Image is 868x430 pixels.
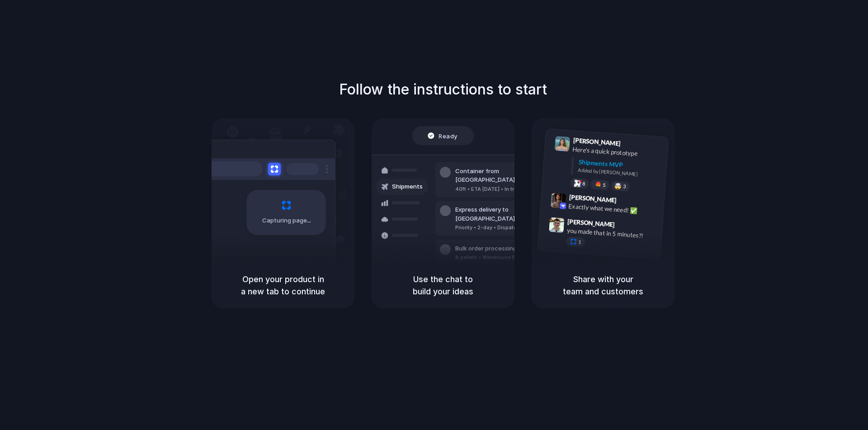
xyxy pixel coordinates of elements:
span: 9:47 AM [618,221,636,232]
div: Here's a quick prototype [572,145,663,160]
span: [PERSON_NAME] [567,217,615,230]
div: Shipments MVP [578,157,662,172]
span: Capturing page [262,216,312,225]
span: Ready [439,131,458,140]
h5: Open your product in a new tab to continue [222,273,344,298]
span: [PERSON_NAME] [569,192,617,205]
div: Priority • 2-day • Dispatched [455,224,553,232]
span: 8 [582,181,585,186]
h1: Follow the instructions to start [339,79,547,100]
div: Express delivery to [GEOGRAPHIC_DATA] [455,205,553,223]
span: [PERSON_NAME] [573,135,621,148]
span: 5 [603,183,606,188]
span: 9:41 AM [623,140,642,151]
h5: Use the chat to build your ideas [382,273,504,298]
div: 🤯 [614,183,622,189]
div: Bulk order processing [455,244,539,253]
div: 8 pallets • Warehouse B • Packed [455,254,539,261]
span: 3 [623,184,626,189]
div: Container from [GEOGRAPHIC_DATA] [455,167,553,184]
span: 1 [578,240,581,245]
div: Added by [PERSON_NAME] [578,166,661,180]
span: 9:42 AM [619,196,638,207]
div: Exactly what we need! ✅ [568,201,659,217]
div: you made that in 5 minutes?! [566,226,657,241]
div: 40ft • ETA [DATE] • In transit [455,185,553,193]
span: Shipments [392,182,423,191]
h5: Share with your team and customers [542,273,664,298]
